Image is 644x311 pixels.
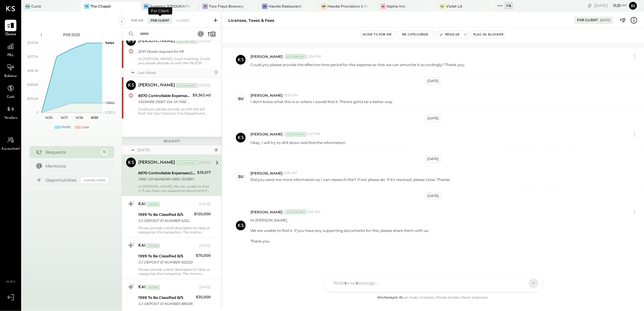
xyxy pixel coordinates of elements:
[138,48,209,55] div: EOP Details required for P8
[199,160,211,165] div: [DATE]
[27,96,39,101] text: $29.4K
[138,93,191,99] div: 8570 Controllable Expenses:General & Administrative Expenses:Licenses, Taxes & Fees
[0,41,21,58] a: P&L
[125,139,219,143] div: Requests
[250,54,283,59] span: [PERSON_NAME]
[594,3,627,8] div: [DATE]
[105,110,115,115] text: COGS
[4,74,17,79] span: Balance
[138,99,191,105] div: FEDWIRE DEBIT VIA: SF FIRE CU/321076506 A/C: [PERSON_NAME] SF CA 94110 US REF: PAYMENT FLEETWOOD ...
[199,243,211,248] div: [DATE]
[105,41,114,45] text: Sales
[199,83,211,88] div: [DATE]
[147,202,160,206] div: System
[197,169,211,176] div: $25,017
[31,4,41,9] div: Curio
[45,115,53,120] text: W36
[46,149,98,155] div: Requests
[361,31,394,38] button: Move to for me
[203,4,208,9] div: TF
[138,267,211,276] div: Please provide a brief description to help us categorize this transaction. The memo might be help...
[0,134,21,152] a: Accountant
[7,53,14,58] span: P&L
[196,252,211,259] div: $75,000
[138,218,192,224] div: GJ-DEPOSIT ID NUMBER 622249-
[62,125,71,130] div: Profit
[91,115,98,120] text: W39
[28,41,39,45] text: $147.1K
[143,4,149,9] div: SO
[193,92,211,98] div: $9,362.40
[27,82,39,87] text: $58.9K
[148,18,172,24] div: For Client
[628,1,638,11] button: Ri
[446,4,462,9] div: Violet LA
[0,103,21,121] a: Vendors
[138,301,194,307] div: GJ-DEPOSIT ID NUMBER 885128-
[25,4,30,9] div: Cu
[321,4,327,9] div: HP
[138,253,194,259] div: 1999 To Be Classified B/S
[250,99,393,104] p: I don't know what this is or where I would find it. There's gotta be a better way.
[7,95,15,100] span: Cash
[308,132,320,137] span: 1:27 PM
[238,174,243,179] div: su
[268,4,302,9] div: Hawks Restaurant
[90,4,111,9] div: The Chapel
[250,171,283,176] span: [PERSON_NAME]
[138,295,194,301] div: 1999 To Be Classified B/S
[250,218,429,244] p: Hi [PERSON_NAME], We are unable to find it. If you have any supporting documents for this, please...
[425,192,442,200] div: [DATE]
[137,70,212,75] div: Last Week
[138,107,211,115] div: Could you please provide us with the bill from the San Francisco Fire Department Bureau of Fire P...
[148,7,172,15] div: For Client
[138,259,194,265] div: GJ-DEPOSIT ID NUMBER 922232-
[250,62,465,67] p: Could you please provide the effective time period for this expense so that we can amortize it ac...
[0,20,21,37] a: Queue
[147,244,160,248] div: System
[138,284,146,290] div: KAI
[250,132,283,137] span: [PERSON_NAME]
[176,83,198,88] div: Accountant
[285,55,307,59] div: Accountant
[600,18,610,22] div: [DATE]
[262,4,267,9] div: HR
[250,93,283,98] span: [PERSON_NAME]
[128,18,146,24] div: For Me
[228,18,274,23] div: Licenses, Taxes & Fees
[308,210,320,215] span: 5:16 PM
[46,177,78,183] div: Opportunities
[138,57,211,65] div: Hi [PERSON_NAME], Good morning. Could you please provide us with the P8 EOP details so that we ca...
[0,62,21,79] a: Balance
[138,201,146,207] div: KAI
[397,31,434,38] button: Re-Categorize
[284,93,298,98] span: 12:53 AM
[194,211,211,217] div: $120,000
[387,4,405,9] div: Alpine Inn
[173,18,192,24] div: Closed
[138,226,211,234] div: Please provide a brief description to help us categorize this transaction. The memo might be help...
[46,163,105,169] div: Mentions
[138,176,195,182] div: ORIG CO NAME:IRS ORIG ID:3387702000 DESC DATE:031425 CO ENTRY DESCR:USATAXPYMTSEC:CCD TRACE#:0610...
[577,18,598,23] div: For Client
[440,4,445,9] div: VL
[199,39,211,44] div: [DATE]
[147,285,160,289] div: System
[199,202,211,207] div: [DATE]
[138,82,175,89] div: [PERSON_NAME]
[4,115,17,121] span: Vendors
[250,177,450,182] p: Did you send me more information so I can research this? If not please do. If it's resolved, plea...
[81,177,108,183] div: Coming Soon
[327,4,368,9] div: Hawks Provisions & Public House
[138,160,175,166] div: [PERSON_NAME]
[238,96,243,102] div: su
[101,149,108,156] div: 13
[5,32,16,37] span: Queue
[46,32,98,37] div: P09 2025
[176,161,198,165] div: Accountant
[2,146,20,152] span: Accountant
[285,132,307,136] div: Accountant
[214,70,219,75] div: 1
[505,2,513,9] div: + 4
[425,115,442,122] div: [DATE]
